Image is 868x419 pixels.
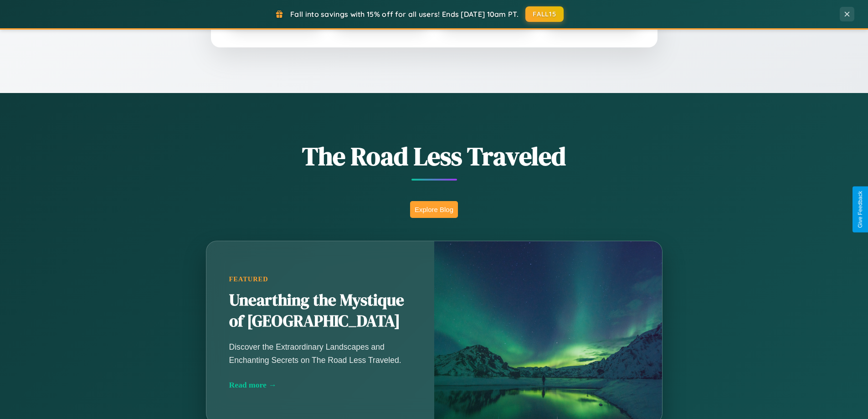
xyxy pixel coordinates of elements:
h2: Unearthing the Mystique of [GEOGRAPHIC_DATA] [229,290,411,332]
p: Discover the Extraordinary Landscapes and Enchanting Secrets on The Road Less Traveled. [229,341,411,366]
div: Give Feedback [857,191,863,228]
button: Explore Blog [410,201,458,218]
div: Read more → [229,380,411,390]
span: Fall into savings with 15% off for all users! Ends [DATE] 10am PT. [290,10,519,19]
div: Featured [229,275,411,283]
h1: The Road Less Traveled [161,139,708,174]
button: FALL15 [525,6,564,22]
